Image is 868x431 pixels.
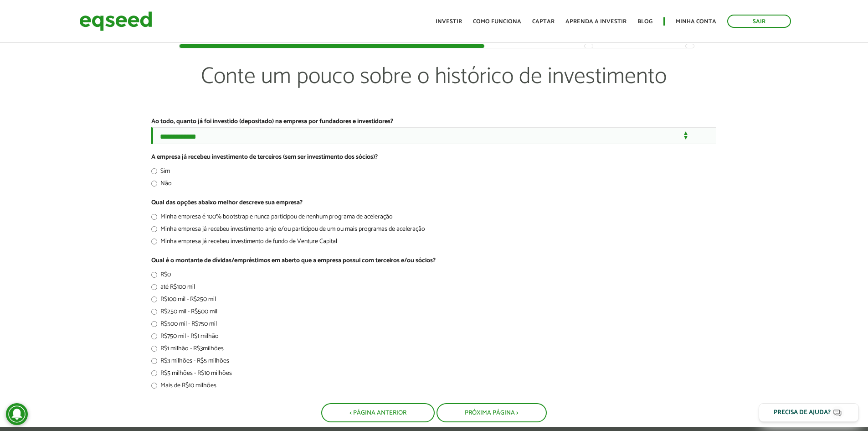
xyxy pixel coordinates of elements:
label: R$3 milhões - R$5 milhões [151,358,229,367]
a: Blog [637,19,652,25]
label: R$250 mil - R$500 mil [151,309,217,318]
label: R$1 milhão - R$3milhões [151,346,224,355]
label: Minha empresa é 100% bootstrap e nunca participou de nenhum programa de aceleração [151,214,393,223]
input: até R$100 mil [151,284,157,290]
a: Como funciona [473,19,521,25]
a: Investir [436,19,462,25]
label: Minha empresa já recebeu investimento de fundo de Venture Capital [151,239,337,248]
a: Minha conta [676,19,716,25]
label: Não [151,181,172,190]
label: até R$100 mil [151,284,195,293]
label: R$0 [151,272,171,281]
label: R$100 mil - R$250 mil [151,296,216,306]
input: R$0 [151,272,157,278]
label: Qual é o montante de dívidas/empréstimos em aberto que a empresa possui com terceiros e/ou sócios? [151,258,436,264]
input: R$750 mil - R$1 milhão [151,333,157,339]
label: R$5 milhões - R$10 milhões [151,370,232,379]
label: A empresa já recebeu investimento de terceiros (sem ser investimento dos sócios)? [151,154,378,161]
input: R$500 mil - R$750 mil [151,321,157,327]
label: Minha empresa já recebeu investimento anjo e/ou participou de um ou mais programas de aceleração [151,226,425,235]
input: Mais de R$10 milhões [151,383,157,389]
label: Ao todo, quanto já foi investido (depositado) na empresa por fundadores e investidores? [151,119,393,125]
p: Conte um pouco sobre o histórico de investimento [180,63,688,118]
img: EqSeed [79,9,152,33]
a: Captar [532,19,555,25]
input: Minha empresa já recebeu investimento anjo e/ou participou de um ou mais programas de aceleração [151,226,157,232]
input: Não [151,181,157,187]
label: Qual das opções abaixo melhor descreve sua empresa? [151,200,303,206]
label: Mais de R$10 milhões [151,383,216,392]
label: R$750 mil - R$1 milhão [151,333,219,343]
input: R$100 mil - R$250 mil [151,296,157,302]
input: R$250 mil - R$500 mil [151,309,157,315]
input: R$3 milhões - R$5 milhões [151,358,157,364]
input: R$5 milhões - R$10 milhões [151,370,157,376]
button: < Página Anterior [321,403,435,422]
a: Sair [727,15,791,28]
input: Minha empresa é 100% bootstrap e nunca participou de nenhum programa de aceleração [151,214,157,220]
input: R$1 milhão - R$3milhões [151,346,157,352]
input: Minha empresa já recebeu investimento de fundo de Venture Capital [151,239,157,244]
label: Sim [151,168,170,177]
label: R$500 mil - R$750 mil [151,321,217,330]
a: Aprenda a investir [565,19,627,25]
input: Sim [151,168,157,174]
button: Próxima Página > [437,403,547,422]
